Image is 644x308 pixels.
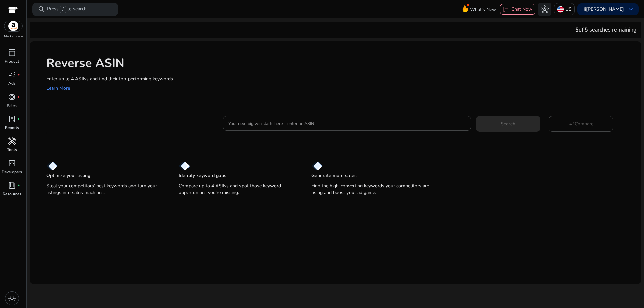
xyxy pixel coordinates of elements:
img: us.svg [557,6,564,13]
span: hub [541,5,549,13]
p: Resources [3,191,21,197]
p: Press to search [47,6,87,13]
img: diamond.svg [311,161,322,171]
span: What's New [470,4,496,15]
p: Generate more sales [311,172,357,179]
p: Compare up to 4 ASINs and spot those keyword opportunities you’re missing. [179,183,298,196]
b: [PERSON_NAME] [586,6,624,12]
span: fiber_manual_record [17,184,20,187]
span: / [60,6,66,13]
p: Product [5,58,19,64]
button: hub [538,3,551,16]
img: diamond.svg [179,161,190,171]
span: fiber_manual_record [17,118,20,120]
span: lab_profile [8,115,16,123]
p: Optimize your listing [46,172,90,179]
span: book_4 [8,181,16,189]
img: amazon.svg [4,21,22,31]
span: inventory_2 [8,49,16,57]
span: fiber_manual_record [17,73,20,76]
p: Tools [7,147,17,153]
h1: Reverse ASIN [46,56,635,70]
span: keyboard_arrow_down [627,5,635,13]
p: Ads [8,80,16,86]
span: Chat Now [511,6,532,12]
p: Steal your competitors’ best keywords and turn your listings into sales machines. [46,183,165,196]
button: chatChat Now [500,4,535,15]
p: Reports [5,125,19,131]
p: Developers [2,169,22,175]
p: Sales [7,103,17,109]
p: US [565,3,572,15]
img: diamond.svg [46,161,57,171]
span: campaign [8,71,16,79]
p: Marketplace [4,34,23,39]
p: Find the high-converting keywords your competitors are using and boost your ad game. [311,183,430,196]
div: of 5 searches remaining [575,26,636,34]
span: 5 [575,26,579,34]
p: Hi [581,7,624,12]
a: Learn More [46,85,70,91]
span: handyman [8,137,16,145]
p: Identify keyword gaps [179,172,226,179]
span: chat [503,6,510,13]
span: donut_small [8,93,16,101]
span: light_mode [8,294,16,302]
span: fiber_manual_record [17,96,20,98]
p: Enter up to 4 ASINs and find their top-performing keywords. [46,75,635,82]
span: code_blocks [8,159,16,167]
span: search [38,5,46,13]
